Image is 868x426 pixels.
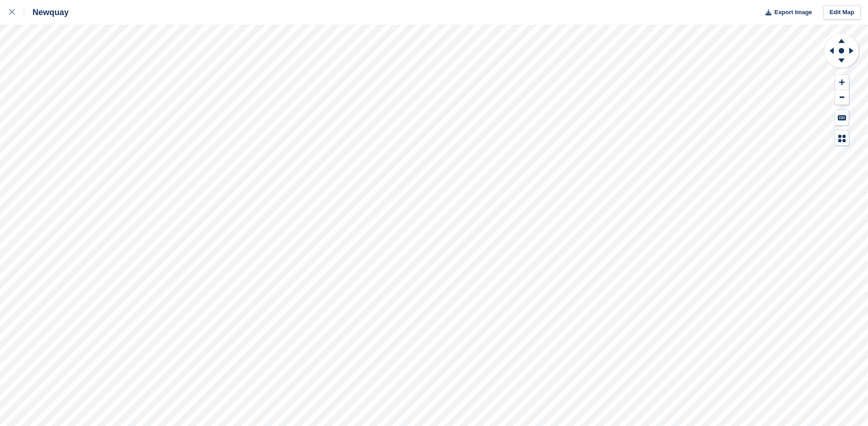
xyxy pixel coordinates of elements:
button: Map Legend [835,131,849,146]
button: Zoom Out [835,90,849,105]
button: Export Image [760,5,812,20]
button: Zoom In [835,75,849,90]
a: Edit Map [823,5,861,20]
button: Keyboard Shortcuts [835,110,849,125]
span: Export Image [774,8,812,17]
div: Newquay [24,7,69,18]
